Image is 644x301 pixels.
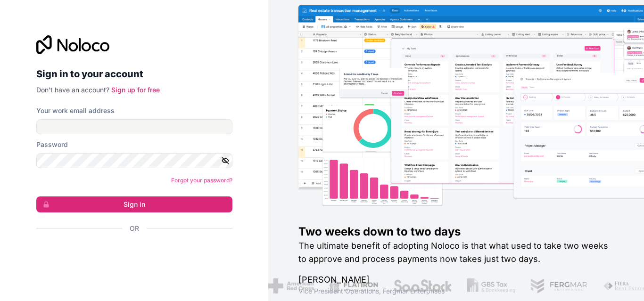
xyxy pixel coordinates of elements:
button: Sign in [36,196,232,212]
h2: Sign in to your account [36,65,232,82]
h1: Vice President Operations , Fergmar Enterprises [298,286,614,296]
img: /assets/american-red-cross-BAupjrZR.png [268,278,314,293]
label: Your work email address [36,106,115,115]
h1: Two weeks down to two days [298,224,614,239]
a: Sign up for free [111,86,160,94]
iframe: Butang Log Masuk dengan Google [32,244,230,264]
span: Or [130,224,139,233]
h2: The ultimate benefit of adopting Noloco is that what used to take two weeks to approve and proces... [298,239,614,266]
label: Password [36,140,68,149]
input: Email address [36,119,232,134]
a: Forgot your password? [171,177,232,184]
input: Password [36,153,232,168]
h1: [PERSON_NAME] [298,273,614,286]
span: Don't have an account? [36,86,109,94]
